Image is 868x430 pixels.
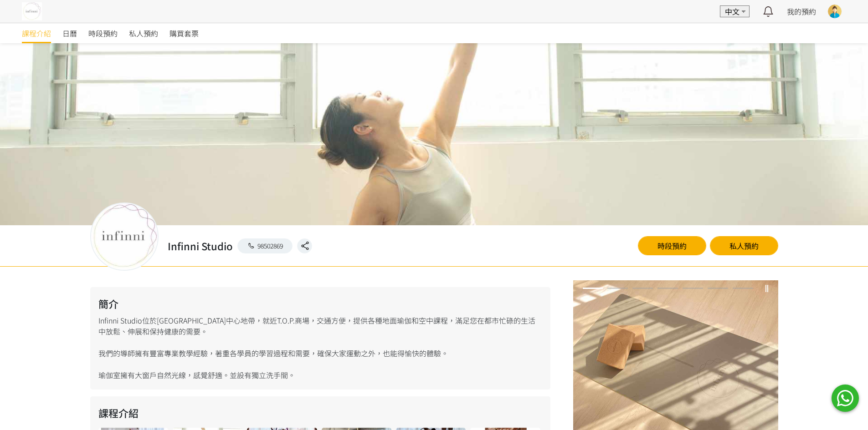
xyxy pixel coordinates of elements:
[62,28,77,39] span: 日曆
[169,28,199,39] span: 購買套票
[638,236,706,255] a: 時段預約
[22,28,51,39] span: 課程介紹
[710,236,778,255] a: 私人預約
[98,296,542,311] h2: 簡介
[88,23,118,43] a: 時段預約
[129,23,158,43] a: 私人預約
[129,28,158,39] span: 私人預約
[98,405,542,420] h2: 課程介紹
[22,2,42,20] img: UmtSWZRY0gu1lRj4AQWWVd8cpYfWlUk61kPeIg4C.jpg
[169,23,199,43] a: 購買套票
[237,238,293,253] a: 98502869
[787,6,816,17] a: 我的預約
[168,238,233,253] h2: Infinni Studio
[90,287,550,390] div: Infinni Studio位於[GEOGRAPHIC_DATA]中心地帶，就近T.O.P.商場，交通方便，提供各種地面瑜伽和空中課程，滿足您在都市忙碌的生活中放鬆、伸展和保持健康的需要。 我們...
[88,28,118,39] span: 時段預約
[62,23,77,43] a: 日曆
[22,23,51,43] a: 課程介紹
